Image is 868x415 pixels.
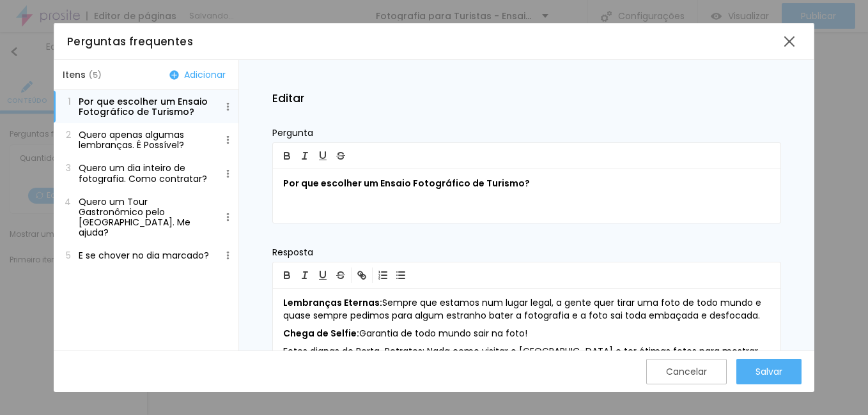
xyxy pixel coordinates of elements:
p: Sempre que estamos num lugar legal, a gente quer tirar uma foto de todo mundo e quase sempre pedi... [283,297,770,322]
img: Icone [169,70,179,80]
p: Por que escolher um Ensaio Fotográfico de Turismo? [79,96,212,117]
p: Garantia de todo mundo sair na foto! [283,328,770,340]
span: ( 5 ) [88,69,102,81]
span: Itens [63,70,102,79]
p: Quero um Tour Gastronômico pelo [GEOGRAPHIC_DATA]. Me ajuda? [79,197,212,238]
button: 4Quero um Tour Gastronômico pelo [GEOGRAPHIC_DATA]. Me ajuda? [54,190,238,244]
p: Fotos dignas de Porta-Retratos: Nada como visitar o [GEOGRAPHIC_DATA] e ter ótimas fotos para mos... [283,345,770,371]
span: 1 [63,96,71,107]
p: Quero um dia inteiro de fotografia. Como contratar? [79,163,212,183]
button: 3Quero um dia inteiro de fotografia. Como contratar? [54,156,238,190]
button: 1Por que escolher um Ensaio Fotográfico de Turismo? [54,90,238,123]
span: 3 [63,163,71,173]
div: Cancelar [666,366,707,377]
img: Icone [224,169,232,177]
button: Adicionar [166,69,229,80]
b: Lembranças Eternas: [283,296,382,309]
img: Icone [224,213,232,221]
h2: Editar [272,93,781,104]
button: 2Quero apenas algumas lembranças. É Possível? [54,123,238,156]
span: 2 [63,130,71,140]
p: Pergunta [272,128,781,137]
p: E se chover no dia marcado? [79,250,209,260]
b: Chega de Selfie: [283,327,359,340]
p: Quero apenas algumas lembranças. É Possível? [79,130,212,150]
b: Por que escolher um Ensaio Fotográfico de Turismo? [283,177,530,190]
span: 5 [63,250,71,260]
button: 5E se chover no dia marcado? [54,244,238,267]
button: Cancelar [646,359,727,384]
p: Resposta [272,248,781,257]
div: Perguntas frequentes [67,33,778,50]
button: Salvar [736,359,802,384]
img: Icone [224,136,232,144]
img: Icone [224,252,232,260]
div: Salvar [756,366,782,377]
img: Icone [224,103,232,111]
span: 4 [63,197,71,207]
